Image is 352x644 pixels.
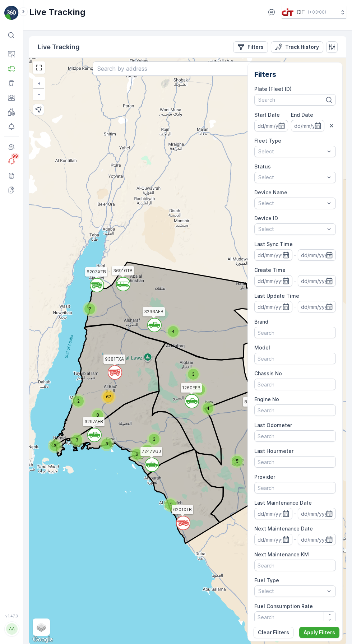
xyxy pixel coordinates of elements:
label: Chassis No [254,370,282,376]
span: + [37,80,41,86]
label: Brand [254,319,268,325]
div: 3 [70,433,84,447]
div: 2 [83,302,97,316]
svg: ` [108,365,122,380]
label: Create Time [254,267,286,273]
label: Last Update Time [254,293,299,299]
svg: ` [90,278,104,292]
label: Last Sync Time [254,241,293,247]
input: Search [254,456,336,468]
label: End Date [291,112,313,118]
span: 3 [153,436,156,442]
p: - [294,509,296,518]
p: Clear Filters [258,629,289,636]
input: dd/mm/yyyy [254,249,292,261]
span: 3 [198,387,201,392]
label: Device Name [254,189,287,195]
div: ` [108,365,117,376]
label: Device ID [254,215,278,221]
label: Model [254,344,270,351]
p: Live Tracking [38,42,80,52]
button: CIT(+03:00) [282,6,346,19]
div: 3 [186,367,200,381]
input: dd/mm/yyyy [298,534,336,545]
a: Zoom Out [33,89,44,99]
img: cit-logo_pOk6rL0.png [282,8,294,16]
span: 3 [105,441,108,446]
p: Search [258,96,325,103]
span: 5 [236,458,238,464]
span: 4 [169,502,172,507]
span: − [37,91,41,97]
span: 6 [135,451,138,457]
img: logo [4,6,19,20]
p: - [294,535,296,544]
p: - [294,251,296,259]
input: Search by address [93,61,283,76]
span: 2 [146,447,149,453]
span: 3 [192,371,195,377]
label: Next Maintenance Date [254,525,313,532]
span: 4 [172,329,175,334]
div: 4 [163,497,178,512]
input: Search [254,327,336,338]
label: Fleet Type [254,138,281,144]
input: Search [254,611,336,623]
input: Search [254,404,336,416]
p: Select [258,200,325,207]
span: v 1.47.3 [4,614,19,618]
a: 99 [4,154,19,168]
div: ` [185,394,194,405]
div: 4 [201,401,215,416]
svg: ` [145,458,159,472]
a: View Fullscreen [33,62,44,73]
label: Last Maintenance Date [254,500,312,506]
label: Next Maintenance KM [254,551,309,557]
div: ` [145,458,154,468]
label: Provider [254,474,275,480]
input: dd/mm/yyyy [254,508,292,519]
label: Start Date [254,112,280,118]
p: CIT [297,9,305,16]
a: Zoom In [33,78,44,89]
button: Track History [271,41,323,53]
p: Apply Filters [304,629,335,636]
label: Engine No [254,396,279,402]
input: Search [254,379,336,390]
p: - [294,277,296,285]
button: AA [4,620,19,638]
div: 67 [101,390,116,404]
p: Select [258,588,325,595]
input: Search [254,482,336,494]
svg: ` [185,394,199,408]
div: ` [90,278,99,289]
span: 8 [96,412,99,418]
input: Search [254,430,336,442]
div: AA [6,623,18,635]
input: dd/mm/yyyy [254,275,292,287]
div: 2 [140,443,154,457]
label: Last Odometer [254,422,292,428]
div: ` [87,428,97,439]
div: 3 [48,439,62,453]
p: Select [258,148,325,155]
input: dd/mm/yyyy [254,534,292,545]
a: Layers [33,619,49,635]
label: Fuel Consumption Rate [254,603,313,609]
span: 2 [77,398,80,404]
p: Select [258,226,325,233]
span: 67 [106,394,111,399]
div: 2 [71,394,85,408]
p: Track History [285,43,319,51]
input: dd/mm/yyyy [291,120,324,131]
p: ( +03:00 ) [308,9,326,15]
input: dd/mm/yyyy [254,120,288,131]
svg: ` [147,318,162,332]
input: Search [254,560,336,571]
input: dd/mm/yyyy [298,249,336,261]
div: 3 [147,432,161,446]
button: Filters [233,41,268,53]
div: ` [176,516,185,527]
p: Live Tracking [29,6,85,18]
svg: ` [176,516,190,530]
